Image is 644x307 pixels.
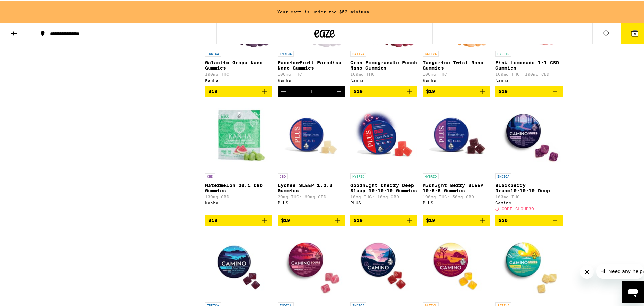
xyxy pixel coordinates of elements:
[423,230,490,298] img: Camino - Pineapple Habanero Uplifting Gummies
[350,230,418,298] img: Camino - Wild Berry Chill Gummies
[208,87,217,93] span: $19
[622,280,644,302] iframe: Button to launch messaging window
[423,84,490,96] button: Add to bag
[350,59,418,69] p: Cran-Pomegranate Punch Nano Gummies
[205,181,272,192] p: Watermelon 20:1 CBD Gummies
[495,301,511,307] p: SATIVA
[426,216,435,222] span: $19
[333,84,345,96] button: Increment
[502,206,534,210] span: CODE CLOUD30
[495,193,563,198] p: 100mg THC
[278,199,345,204] div: PLUS
[426,87,435,93] span: $19
[205,193,272,198] p: 100mg CBD
[423,181,490,192] p: Midnight Berry SLEEP 10:5:5 Gummies
[205,230,272,298] img: Camino - Midnight Blueberry 5:1 Sleep Gummies
[350,213,418,225] button: Add to bag
[423,199,490,204] div: PLUS
[350,301,366,307] p: INDICA
[205,199,272,204] div: Kanha
[499,87,508,93] span: $19
[205,84,272,96] button: Add to bag
[354,216,363,222] span: $19
[423,59,490,69] p: Tangerine Twist Nano Gummies
[208,216,217,222] span: $19
[423,213,490,225] button: Add to bag
[4,5,49,10] span: Hi. Need any help?
[423,49,439,55] p: SATIVA
[278,101,345,168] img: PLUS - Lychee SLEEP 1:2:3 Gummies
[350,172,366,178] p: HYBRID
[495,199,563,204] div: Camino
[350,193,418,198] p: 10mg THC: 10mg CBD
[495,84,563,96] button: Add to bag
[205,71,272,75] p: 100mg THC
[423,193,490,198] p: 100mg THC: 50mg CBD
[580,264,594,277] iframe: Close message
[278,84,289,96] button: Decrement
[278,76,345,81] div: Kanha
[205,76,272,81] div: Kanha
[634,31,636,35] span: 3
[354,87,363,93] span: $19
[310,87,313,93] div: 1
[495,71,563,75] p: 100mg THC: 100mg CBD
[278,71,345,75] p: 100mg THC
[350,101,418,213] a: Open page for Goodnight Cherry Deep Sleep 10:10:10 Gummies from PLUS
[278,101,345,213] a: Open page for Lychee SLEEP 1:2:3 Gummies from PLUS
[423,71,490,75] p: 100mg THC
[495,49,511,55] p: HYBRID
[281,216,290,222] span: $19
[205,172,215,178] p: CBD
[350,199,418,204] div: PLUS
[596,263,644,277] iframe: Message from company
[205,213,272,225] button: Add to bag
[205,101,272,168] img: Kanha - Watermelon 20:1 CBD Gummies
[350,71,418,75] p: 100mg THC
[278,172,288,178] p: CBD
[423,172,439,178] p: HYBRID
[423,101,490,213] a: Open page for Midnight Berry SLEEP 10:5:5 Gummies from PLUS
[350,181,418,192] p: Goodnight Cherry Deep Sleep 10:10:10 Gummies
[205,59,272,69] p: Galactic Grape Nano Gummies
[495,101,563,168] img: Camino - Blackberry Dream10:10:10 Deep Sleep Gummies
[423,101,490,168] img: PLUS - Midnight Berry SLEEP 10:5:5 Gummies
[350,49,366,55] p: SATIVA
[495,181,563,192] p: Blackberry Dream10:10:10 Deep Sleep Gummies
[278,193,345,198] p: 20mg THC: 60mg CBD
[278,213,345,225] button: Add to bag
[205,49,221,55] p: INDICA
[495,230,563,298] img: Camino - Tropical Burst Energy Sour Gummies
[205,101,272,213] a: Open page for Watermelon 20:1 CBD Gummies from Kanha
[350,84,418,96] button: Add to bag
[423,76,490,81] div: Kanha
[278,59,345,69] p: Passionfruit Paradise Nano Gummies
[495,101,563,213] a: Open page for Blackberry Dream10:10:10 Deep Sleep Gummies from Camino
[278,49,294,55] p: INDICA
[495,172,511,178] p: INDICA
[278,230,345,298] img: Camino - Strawberry Sunset Sour Gummies
[205,301,221,307] p: INDICA
[423,301,439,307] p: SATIVA
[278,301,294,307] p: INDICA
[278,181,345,192] p: Lychee SLEEP 1:2:3 Gummies
[495,213,563,225] button: Add to bag
[499,216,508,222] span: $20
[495,59,563,69] p: Pink Lemonade 1:1 CBD Gummies
[495,76,563,81] div: Kanha
[350,101,418,168] img: PLUS - Goodnight Cherry Deep Sleep 10:10:10 Gummies
[350,76,418,81] div: Kanha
